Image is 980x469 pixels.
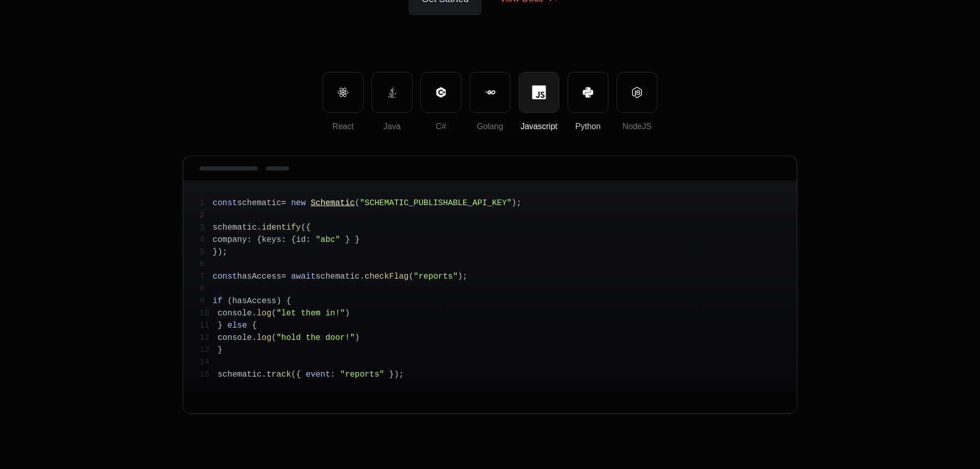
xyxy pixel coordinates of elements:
span: : [330,370,335,379]
span: console [217,333,252,342]
span: ( [272,309,277,318]
div: Javascript [519,120,559,133]
button: Golang [470,72,510,113]
button: Javascript [519,72,559,113]
span: { [286,297,291,306]
span: . [252,309,257,318]
span: : [281,235,286,244]
span: = [281,199,286,208]
div: NodeJS [617,120,657,133]
span: company [213,235,247,244]
span: ) [458,272,463,281]
span: identify [262,223,301,232]
span: console [217,309,252,318]
span: . [360,272,365,281]
span: } [345,235,350,244]
span: ( [409,272,414,281]
span: 14 [200,356,217,368]
span: log [257,309,272,318]
button: NodeJS [617,72,657,113]
span: 1 [200,197,213,209]
span: "SCHEMATIC_PUBLISHABLE_API_KEY" [360,199,512,208]
span: hasAccess [237,272,281,281]
span: ) [276,297,281,306]
span: event [306,370,330,379]
button: C# [421,72,461,113]
span: { [252,321,257,330]
button: Java [372,72,412,113]
span: await [291,272,315,281]
span: schematic [217,370,261,379]
span: 5 [200,246,213,258]
span: const [213,272,237,281]
span: } [217,345,223,355]
span: checkFlag [364,272,408,281]
div: Golang [470,120,510,133]
span: } [355,235,360,244]
div: React [323,120,363,133]
span: ( [355,199,360,208]
span: Schematic [311,199,355,208]
span: keys [262,235,281,244]
span: schematic [237,199,281,208]
span: log [257,333,272,342]
span: id [296,235,306,244]
div: Python [568,120,608,133]
span: { [257,235,262,244]
span: "reports" [340,370,384,379]
span: hasAccess [232,297,276,306]
span: 7 [200,270,213,283]
div: Java [372,120,412,133]
button: React [323,72,363,113]
span: 2 [200,209,213,221]
span: ) [217,248,223,257]
span: } [217,321,223,330]
span: : [306,235,311,244]
span: ( [227,297,232,306]
button: Python [568,72,608,113]
span: "abc" [315,235,340,244]
span: 15 [200,368,217,381]
span: ( [291,370,296,379]
div: C# [421,120,461,133]
span: { [291,235,296,244]
span: ) [355,333,360,342]
span: "hold the door!" [276,333,355,342]
span: 4 [200,234,213,246]
span: ; [399,370,404,379]
span: 10 [200,307,217,319]
span: 13 [200,344,217,356]
span: 12 [200,332,217,344]
span: schematic [315,272,359,281]
span: "let them in!" [276,309,345,318]
span: if [213,297,223,306]
span: ; [462,272,468,281]
span: schematic [213,223,257,232]
span: ) [511,199,517,208]
span: . [262,370,267,379]
span: ; [517,199,522,208]
span: . [252,333,257,342]
span: 8 [200,283,213,295]
span: } [389,370,394,379]
span: ( [301,223,306,232]
span: 11 [200,319,217,332]
span: ; [223,248,228,257]
span: ) [394,370,399,379]
span: { [296,370,301,379]
span: ( [272,333,277,342]
span: 9 [200,295,213,307]
span: : [247,235,252,244]
span: } [213,248,218,257]
span: else [227,321,247,330]
span: 6 [200,258,213,270]
span: track [266,370,291,379]
span: 3 [200,221,213,234]
span: = [281,272,286,281]
span: "reports" [413,272,457,281]
span: { [306,223,311,232]
span: . [257,223,262,232]
span: const [213,199,237,208]
span: new [291,199,306,208]
span: ) [345,309,350,318]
